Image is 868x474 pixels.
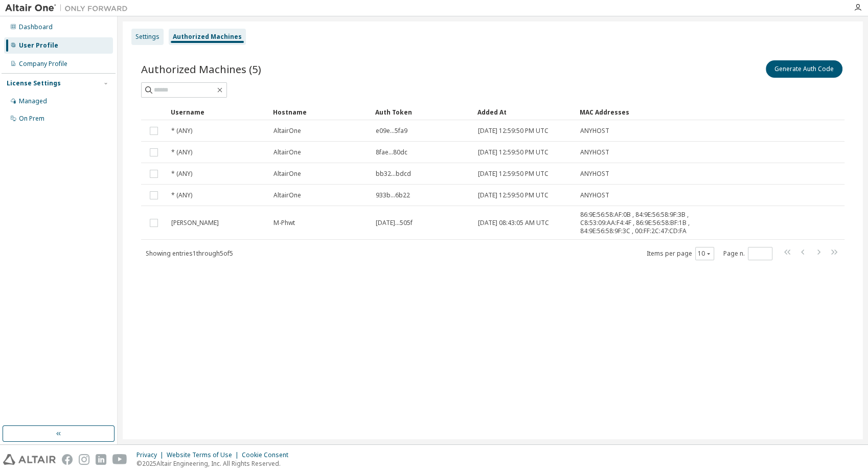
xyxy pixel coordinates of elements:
[19,115,44,123] div: On Prem
[580,148,609,156] span: ANYHOST
[7,79,61,87] div: License Settings
[478,170,549,178] span: [DATE] 12:59:50 PM UTC
[242,451,294,459] div: Cookie Consent
[273,219,295,227] span: M-Phwt
[135,33,159,41] div: Settings
[723,247,772,260] span: Page n.
[478,127,549,135] span: [DATE] 12:59:50 PM UTC
[478,191,549,199] span: [DATE] 12:59:50 PM UTC
[167,451,242,459] div: Website Terms of Use
[3,454,56,465] img: altair_logo.svg
[375,104,469,120] div: Auth Token
[580,211,740,235] span: 86:9E:56:58:AF:0B , 84:9E:56:58:9F:3B , C8:53:09:AA:F4:4F , 86:9E:56:58:BF:1B , 84:9E:56:58:9F:3C...
[273,127,301,135] span: AltairOne
[477,104,572,120] div: Added At
[580,170,609,178] span: ANYHOST
[376,170,411,178] span: bb32...bdcd
[19,41,58,50] div: User Profile
[96,454,106,465] img: linkedin.svg
[376,219,413,227] span: [DATE]...505f
[273,191,301,199] span: AltairOne
[376,191,410,199] span: 933b...6b22
[171,170,192,178] span: * (ANY)
[112,454,127,465] img: youtube.svg
[698,250,712,258] button: 10
[171,127,192,135] span: * (ANY)
[136,459,294,468] p: © 2025 Altair Engineering, Inc. All Rights Reserved.
[19,23,53,31] div: Dashboard
[146,249,233,258] span: Showing entries 1 through 5 of 5
[766,60,842,78] button: Generate Auth Code
[19,60,67,68] div: Company Profile
[580,127,609,135] span: ANYHOST
[62,454,73,465] img: facebook.svg
[647,247,714,260] span: Items per page
[580,104,740,120] div: MAC Addresses
[171,191,192,199] span: * (ANY)
[173,33,242,41] div: Authorized Machines
[376,148,407,156] span: 8fae...80dc
[273,104,367,120] div: Hostname
[273,170,301,178] span: AltairOne
[171,104,265,120] div: Username
[478,219,549,227] span: [DATE] 08:43:05 AM UTC
[79,454,89,465] img: instagram.svg
[136,451,167,459] div: Privacy
[5,3,133,13] img: Altair One
[141,62,261,76] span: Authorized Machines (5)
[171,148,192,156] span: * (ANY)
[171,219,219,227] span: [PERSON_NAME]
[19,97,47,105] div: Managed
[376,127,407,135] span: e09e...5fa9
[580,191,609,199] span: ANYHOST
[478,148,549,156] span: [DATE] 12:59:50 PM UTC
[273,148,301,156] span: AltairOne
